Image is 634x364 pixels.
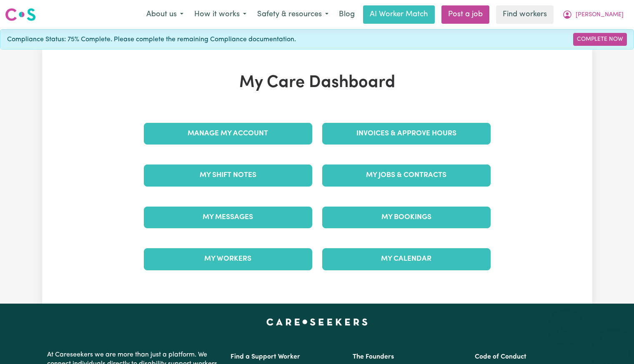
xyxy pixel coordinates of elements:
[144,207,312,228] a: My Messages
[557,6,629,23] button: My Account
[139,73,496,93] h1: My Care Dashboard
[322,123,491,145] a: Invoices & Approve Hours
[144,248,312,270] a: My Workers
[252,6,334,23] button: Safety & resources
[557,311,574,327] iframe: Close message
[576,10,624,20] span: [PERSON_NAME]
[322,165,491,186] a: My Jobs & Contracts
[573,33,627,46] a: Complete Now
[441,5,489,24] a: Post a job
[601,331,627,357] iframe: Button to launch messaging window
[144,123,312,145] a: Manage My Account
[334,5,360,24] a: Blog
[363,5,435,24] a: AI Worker Match
[189,6,252,23] button: How it works
[322,248,491,270] a: My Calendar
[5,5,36,24] a: Careseekers logo
[7,35,296,45] span: Compliance Status: 75% Complete. Please complete the remaining Compliance documentation.
[144,165,312,186] a: My Shift Notes
[353,354,394,360] a: The Founders
[141,6,189,23] button: About us
[266,319,368,325] a: Careseekers home page
[496,5,554,24] a: Find workers
[5,7,36,22] img: Careseekers logo
[475,354,526,360] a: Code of Conduct
[322,207,491,228] a: My Bookings
[231,354,300,360] a: Find a Support Worker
